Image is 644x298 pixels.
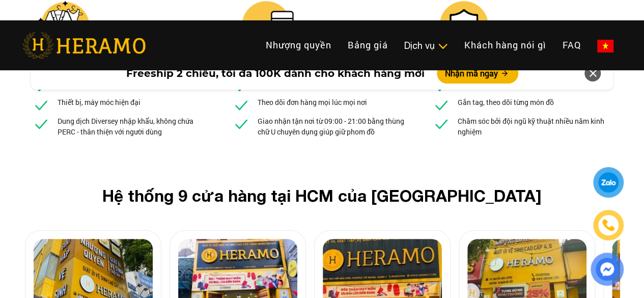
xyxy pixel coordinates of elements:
img: checked.svg [33,116,49,132]
img: heramo-logo.png [22,32,146,59]
a: phone-icon [594,210,624,240]
img: subToggleIcon [437,41,448,51]
a: Khách hàng nói gì [456,34,554,56]
p: Chăm sóc bởi đội ngũ kỹ thuật nhiều năm kinh nghiệm [458,116,611,137]
a: Nhượng quyền [258,34,340,56]
p: Dung dịch Diversey nhập khẩu, không chứa PERC - thân thiện với người dùng [58,116,211,137]
p: Theo dõi đơn hàng mọi lúc mọi nơi [258,97,367,107]
h2: Hệ thống 9 cửa hàng tại HCM của [GEOGRAPHIC_DATA] [41,186,603,205]
img: checked.svg [433,97,450,113]
img: checked.svg [233,116,249,132]
img: checked.svg [233,97,249,113]
div: Dịch vụ [404,39,448,52]
img: checked.svg [33,97,49,113]
p: Thiết bị, máy móc hiện đại [58,97,141,107]
img: phone-icon [602,219,614,231]
img: vn-flag.png [597,40,613,52]
img: checked.svg [433,116,450,132]
p: Giao nhận tận nơi từ 09:00 - 21:00 bằng thùng chữ U chuyên dụng giúp giữ phom đồ [258,116,411,137]
a: Bảng giá [340,34,396,56]
span: Freeship 2 chiều, tối đa 100K dành cho khách hàng mới [126,66,425,81]
button: Nhận mã ngay [437,63,518,84]
p: Gắn tag, theo dõi từng món đồ [458,97,554,107]
a: FAQ [554,34,589,56]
